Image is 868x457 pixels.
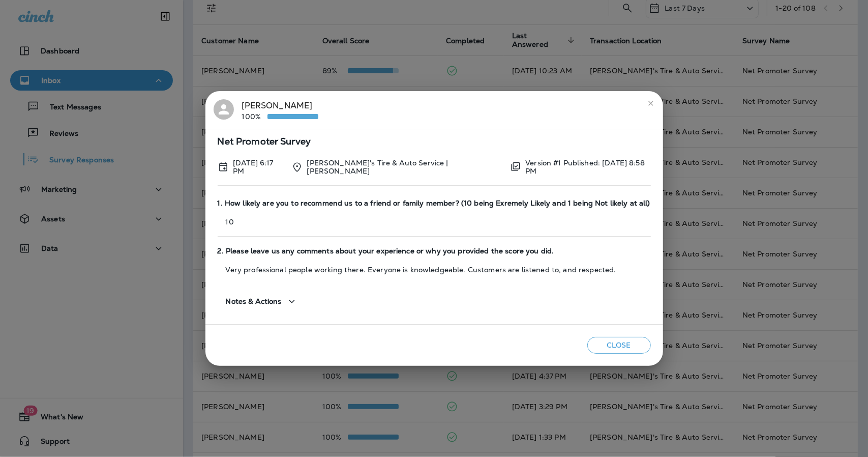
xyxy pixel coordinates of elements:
[233,159,283,175] p: Sep 25, 2025 6:17 PM
[218,199,651,208] span: 1. How likely are you to recommend us to a friend or family member? (10 being Exremely Likely and...
[226,297,282,306] span: Notes & Actions
[643,95,659,111] button: close
[242,112,267,121] p: 100%
[218,247,651,255] span: 2. Please leave us any comments about your experience or why you provided the score you did.
[218,287,306,316] button: Notes & Actions
[525,159,650,175] p: Version #1 Published: [DATE] 8:58 PM
[587,337,651,354] button: Close
[242,99,318,121] div: [PERSON_NAME]
[218,266,651,274] p: Very professional people working there. Everyone is knowledgeable. Customers are listened to, and...
[307,159,502,175] p: [PERSON_NAME]'s Tire & Auto Service | [PERSON_NAME]
[218,137,651,146] span: Net Promoter Survey
[218,218,651,226] p: 10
